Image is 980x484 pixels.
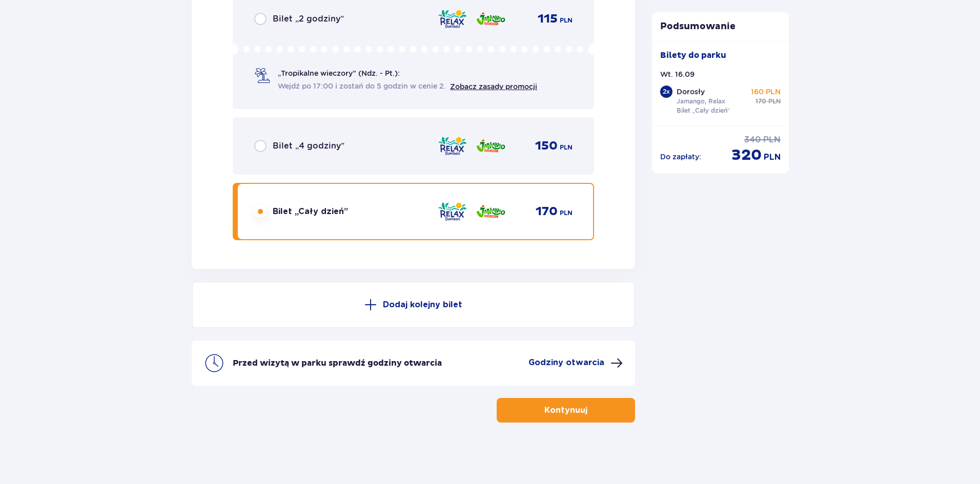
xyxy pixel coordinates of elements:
[677,106,730,115] p: Bilet „Cały dzień”
[560,16,573,25] p: PLN
[764,152,781,163] p: PLN
[528,357,623,369] button: Godziny otwarcia
[560,143,573,152] p: PLN
[535,138,558,154] p: 150
[278,81,446,91] span: Wejdź po 17:00 i zostań do 5 godzin w cenie 2.
[233,357,442,369] p: Przed wizytą w parku sprawdź godziny otwarcia
[560,208,573,218] p: PLN
[544,405,587,416] p: Kontynuuj
[476,201,506,222] img: zone logo
[273,206,348,217] p: Bilet „Cały dzień”
[437,135,467,157] img: zone logo
[476,135,506,157] img: zone logo
[536,204,558,219] p: 170
[383,299,462,310] p: Dodaj kolejny bilet
[476,8,506,30] img: zone logo
[192,281,635,328] button: Dodaj kolejny bilet
[751,87,781,97] p: 160 PLN
[677,97,725,106] p: Jamango, Relax
[497,398,635,423] button: Kontynuuj
[278,68,400,78] p: „Tropikalne wieczory" (Ndz. - Pt.):
[677,87,705,97] p: Dorosły
[768,97,781,106] p: PLN
[660,152,701,162] p: Do zapłaty :
[437,8,467,30] img: zone logo
[660,86,672,98] div: 2 x
[660,69,695,79] p: Wt. 16.09
[450,82,537,91] a: Zobacz zasady promocji
[204,353,224,373] img: clock icon
[660,50,726,61] p: Bilety do parku
[756,97,766,106] p: 170
[273,140,344,152] p: Bilet „4 godziny”
[731,145,762,165] p: 320
[528,357,604,368] p: Godziny otwarcia
[744,134,761,145] p: 340
[437,201,467,222] img: zone logo
[273,13,344,25] p: Bilet „2 godziny”
[538,11,558,27] p: 115
[763,134,781,145] p: PLN
[652,20,789,33] p: Podsumowanie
